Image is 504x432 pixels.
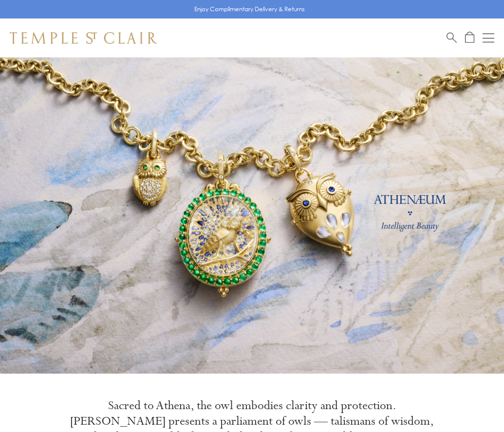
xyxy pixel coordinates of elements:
a: Search [447,32,457,44]
a: Open Shopping Bag [465,32,474,44]
img: Temple St. Clair [10,32,157,44]
button: Open navigation [483,32,494,44]
p: Enjoy Complimentary Delivery & Returns [194,4,305,14]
